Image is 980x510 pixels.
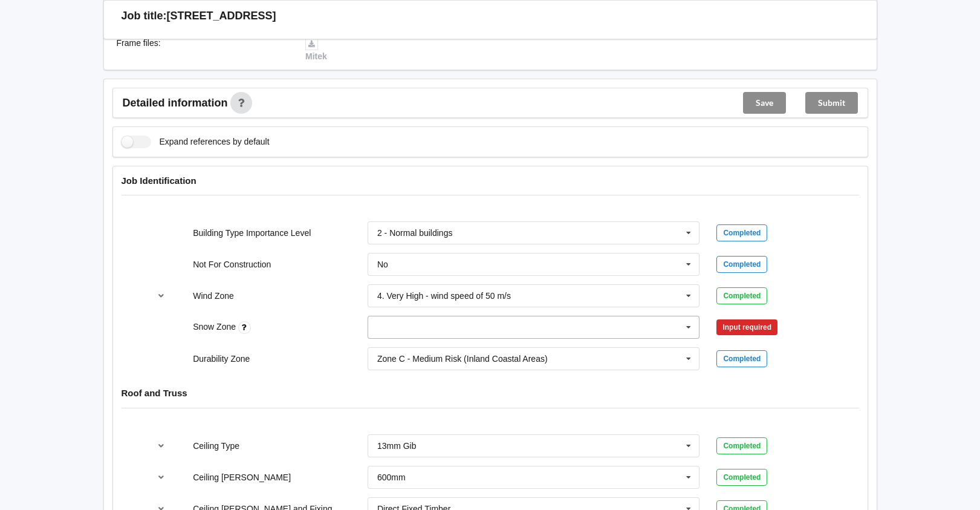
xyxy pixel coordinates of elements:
label: Durability Zone [193,354,250,364]
div: 600mm [377,473,406,482]
span: Detailed information [123,97,228,108]
label: Ceiling [PERSON_NAME] [193,472,291,482]
label: Snow Zone [193,322,238,332]
h4: Job Identification [122,175,859,186]
button: reference-toggle [149,435,173,457]
a: Mitek [305,38,327,61]
div: Frame files : [108,37,297,62]
div: Zone C - Medium Risk (Inland Coastal Areas) [377,355,548,363]
div: Completed [716,256,767,273]
div: Completed [716,437,767,454]
h4: Roof and Truss [122,387,859,399]
div: 13mm Gib [377,442,417,450]
h3: Job title: [122,9,167,23]
div: No [377,260,388,269]
button: reference-toggle [149,285,173,307]
label: Building Type Importance Level [193,228,311,238]
div: Completed [716,350,767,367]
div: Input required [716,319,777,335]
label: Ceiling Type [193,441,239,451]
label: Not For Construction [193,260,271,269]
div: 4. Very High - wind speed of 50 m/s [377,292,511,300]
div: Completed [716,287,767,304]
label: Wind Zone [193,291,234,301]
h3: [STREET_ADDRESS] [167,9,276,23]
div: 2 - Normal buildings [377,229,453,237]
div: Completed [716,224,767,241]
label: Expand references by default [122,136,270,148]
div: Completed [716,469,767,486]
button: reference-toggle [149,466,173,488]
